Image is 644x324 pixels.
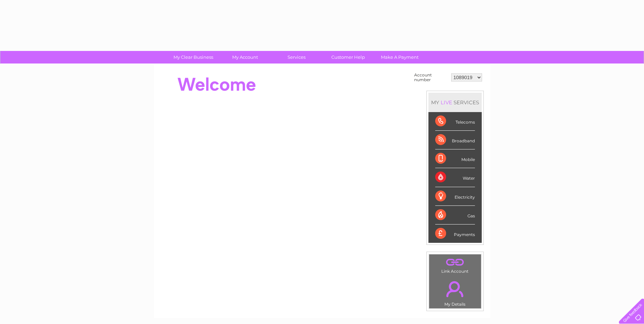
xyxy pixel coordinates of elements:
td: Link Account [429,254,481,275]
div: Water [435,168,475,187]
a: . [431,256,479,268]
a: . [431,277,479,301]
a: My Account [217,51,273,64]
div: LIVE [439,99,454,106]
div: MY SERVICES [428,93,482,112]
td: Account number [412,71,449,84]
div: Broadband [435,131,475,149]
a: Make A Payment [372,51,428,64]
a: My Clear Business [165,51,221,64]
div: Gas [435,206,475,224]
div: Electricity [435,187,475,206]
div: Mobile [435,149,475,168]
div: Telecoms [435,112,475,131]
td: My Details [429,275,481,309]
div: Payments [435,224,475,243]
a: Customer Help [320,51,376,64]
a: Services [269,51,325,64]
